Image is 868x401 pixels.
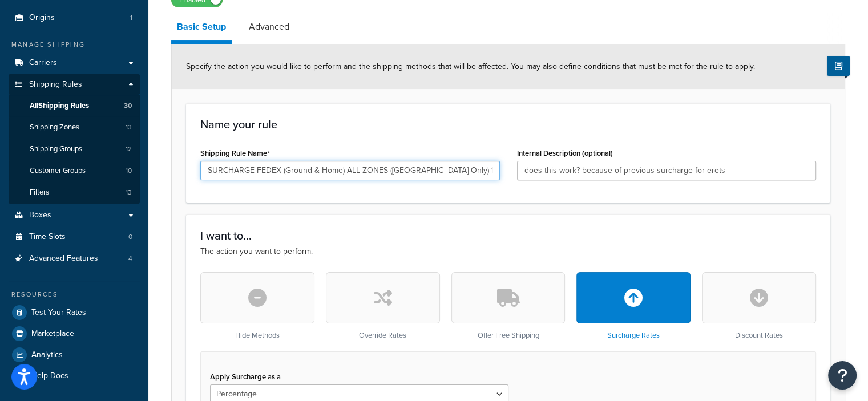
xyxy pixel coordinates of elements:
[29,13,55,23] span: Origins
[9,117,140,138] a: Shipping Zones13
[9,248,140,269] a: Advanced Features4
[828,361,857,390] button: Open Resource Center
[9,139,140,160] a: Shipping Groups12
[29,58,57,68] span: Carriers
[29,254,98,264] span: Advanced Features
[30,166,86,176] span: Customer Groups
[326,272,440,340] div: Override Rates
[9,160,140,181] a: Customer Groups10
[200,272,314,340] div: Hide Methods
[124,101,132,111] span: 30
[827,56,850,76] button: Show Help Docs
[9,7,140,29] a: Origins1
[210,372,281,381] label: Apply Surcharge as a
[9,226,140,248] a: Time Slots0
[130,13,132,23] span: 1
[9,52,140,74] a: Carriers
[9,7,140,29] li: Origins
[126,166,132,176] span: 10
[200,118,816,131] h3: Name your rule
[517,149,613,157] label: Internal Description (optional)
[9,302,140,323] a: Test Your Rates
[200,245,816,258] p: The action you want to perform.
[9,95,140,116] a: AllShipping Rules30
[29,80,82,90] span: Shipping Rules
[30,188,49,197] span: Filters
[243,13,295,40] a: Advanced
[31,329,74,339] span: Marketplace
[9,345,140,365] a: Analytics
[30,123,79,132] span: Shipping Zones
[31,371,68,381] span: Help Docs
[9,290,140,299] div: Resources
[9,74,140,95] a: Shipping Rules
[9,117,140,138] li: Shipping Zones
[9,40,140,50] div: Manage Shipping
[9,74,140,204] li: Shipping Rules
[9,160,140,181] li: Customer Groups
[9,182,140,203] li: Filters
[126,188,132,197] span: 13
[30,101,89,111] span: All Shipping Rules
[9,182,140,203] a: Filters13
[9,366,140,386] a: Help Docs
[9,139,140,160] li: Shipping Groups
[128,232,132,242] span: 0
[451,272,566,340] div: Offer Free Shipping
[126,144,132,154] span: 12
[186,60,755,72] span: Specify the action you would like to perform and the shipping methods that will be affected. You ...
[30,144,82,154] span: Shipping Groups
[9,248,140,269] li: Advanced Features
[9,323,140,344] a: Marketplace
[576,272,691,340] div: Surcharge Rates
[128,254,132,264] span: 4
[31,350,63,360] span: Analytics
[29,232,66,242] span: Time Slots
[126,123,132,132] span: 13
[200,229,816,242] h3: I want to...
[702,272,816,340] div: Discount Rates
[9,226,140,248] li: Time Slots
[29,210,51,220] span: Boxes
[31,308,86,318] span: Test Your Rates
[171,13,232,44] a: Basic Setup
[9,205,140,226] a: Boxes
[200,149,270,158] label: Shipping Rule Name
